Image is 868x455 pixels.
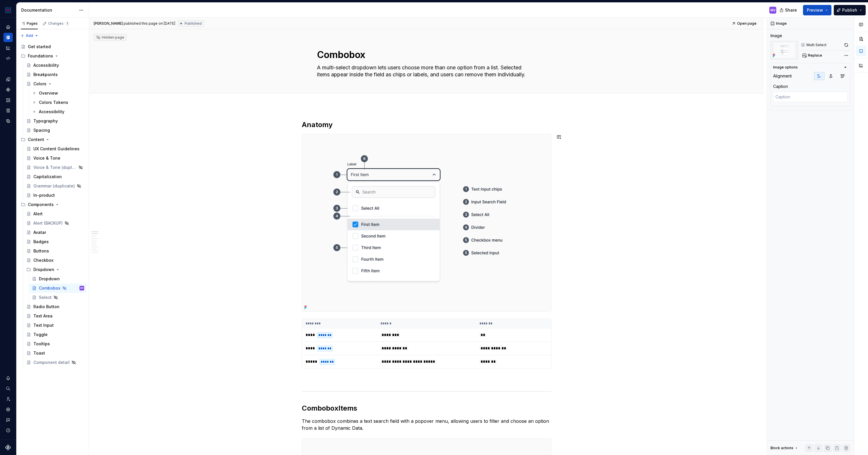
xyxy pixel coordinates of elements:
button: Image options [773,65,848,70]
span: Preview [807,7,823,13]
a: Toast [24,349,86,358]
div: Components [28,202,54,207]
img: 17077652-375b-4f2c-92b0-528c72b71ea0.png [5,7,12,14]
div: Breakpoints [33,72,58,77]
div: Accessibility [33,62,59,68]
span: [PERSON_NAME] [94,21,123,26]
a: Overview [30,89,86,98]
div: Alignment [773,73,792,79]
a: In-product [24,191,86,200]
div: UX Content Guidelines [33,146,80,152]
div: Grammar (duplicate) [33,183,75,189]
img: b415c6f6-764f-4e55-a734-9b4df4a3af7b.png [770,41,798,59]
img: 69193fc6-201b-4703-829a-b513c1fd20bf.png [302,134,551,311]
div: In-product [33,192,55,198]
div: Page tree [19,42,86,367]
a: Open page [730,19,759,28]
a: Voice & Tone [24,154,86,163]
div: Toggle [33,332,48,337]
div: Typography [33,118,58,124]
div: Foundations [19,51,86,61]
a: Checkbox [24,256,86,265]
div: MV [80,285,84,291]
div: Dropdown [33,267,54,272]
a: Code automation [3,54,13,63]
a: Badges [24,237,86,246]
a: Supernova Logo [5,445,11,450]
span: Add [26,33,33,38]
div: Select [39,295,52,300]
div: Image options [773,65,798,70]
div: Block actions [770,446,793,450]
div: Documentation [21,7,76,13]
div: Pages [21,21,38,26]
a: Voice & Tone (duplicate) [24,163,86,172]
div: Alert [33,211,43,217]
a: Analytics [3,43,13,53]
button: Add [19,32,40,40]
a: Design tokens [3,75,13,84]
p: The combobox combines a text search field with a popover menu, allowing users to filter and choos... [302,418,551,431]
a: Grammar (duplicate) [24,181,86,191]
a: Settings [3,405,13,414]
div: Alert (BACKUP) [33,220,63,226]
div: Capitalization [33,174,62,180]
div: Combobox [39,285,60,291]
a: Accessibility [24,61,86,70]
h2: Items [302,404,551,413]
a: Typography [24,116,86,126]
div: Foundations [28,53,53,59]
button: Notifications [3,373,13,383]
span: 1 [65,21,69,26]
a: Capitalization [24,172,86,181]
div: MV [770,8,775,12]
div: Content [28,137,44,142]
div: Contact support [3,415,13,425]
a: Spacing [24,126,86,135]
div: Components [19,200,86,209]
a: Documentation [3,33,13,42]
a: UX Content Guidelines [24,144,86,154]
textarea: Combobox [316,48,535,62]
div: Avatar [33,230,46,235]
strong: Combobox [302,404,338,412]
div: Hidden page [96,35,124,40]
div: Radio Button [33,304,59,310]
a: Assets [3,95,13,105]
button: Search ⌘K [3,384,13,393]
a: ComboboxMV [30,284,86,293]
a: Home [3,22,13,32]
a: Buttons [24,246,86,256]
div: Voice & Tone [33,155,60,161]
div: Caption [773,84,788,89]
a: Text Area [24,311,86,321]
div: published this page on [DATE] [124,21,175,26]
span: Open page [737,21,757,26]
div: Component detail [33,360,70,365]
a: Data sources [3,116,13,126]
a: Select [30,293,86,302]
a: Invite team [3,394,13,404]
div: Components [3,85,13,94]
button: Replace [801,51,825,59]
div: Colors Tokens [39,100,68,105]
div: Block actions [770,444,799,452]
span: Published [185,21,202,26]
a: Alert (BACKUP) [24,219,86,228]
div: Dropdown [24,265,86,274]
button: Share [777,5,801,15]
a: Accessibility [30,107,86,116]
div: Voice & Tone (duplicate) [33,165,77,170]
div: Storybook stories [3,106,13,115]
button: Publish [834,5,866,15]
a: Colors Tokens [30,98,86,107]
